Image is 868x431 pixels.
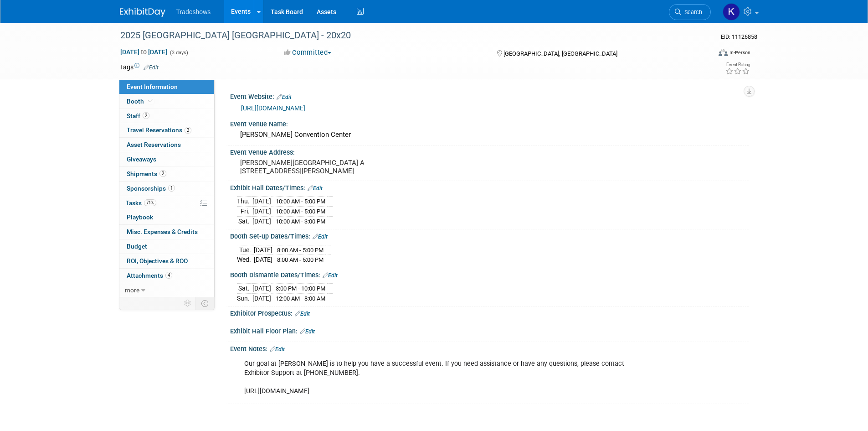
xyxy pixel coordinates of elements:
[254,245,272,255] td: [DATE]
[237,216,252,226] td: Sat.
[729,49,750,56] div: In-Person
[127,126,191,134] span: Travel Reservations
[195,297,214,309] td: Toggle Event Tabs
[230,268,749,280] div: Booth Dismantle Dates/Times:
[119,254,214,268] a: ROI, Objectives & ROO
[723,3,740,21] img: Karyna Kitsmey
[127,112,149,119] span: Staff
[313,234,328,240] a: Edit
[240,159,436,175] pre: [PERSON_NAME][GEOGRAPHIC_DATA] A [STREET_ADDRESS][PERSON_NAME]
[270,346,285,353] a: Edit
[119,196,214,210] a: Tasks71%
[127,257,188,265] span: ROI, Objectives & ROO
[725,62,750,67] div: Event Rating
[148,99,153,104] i: Booth reservation complete
[276,295,325,302] span: 12:00 AM - 8:00 AM
[119,239,214,254] a: Budget
[276,198,325,205] span: 10:00 AM - 5:00 PM
[252,216,271,226] td: [DATE]
[241,104,305,112] a: [URL][DOMAIN_NAME]
[176,8,211,16] span: Tradeshows
[168,185,175,192] span: 1
[238,355,648,400] div: Our goal at [PERSON_NAME] is to help you have a successful event. If you need assistance or have ...
[300,328,315,335] a: Edit
[126,199,156,207] span: Tasks
[127,243,147,250] span: Budget
[719,49,728,56] img: Format-Inperson.png
[119,182,214,196] a: Sponsorships1
[119,138,214,152] a: Asset Reservations
[119,152,214,166] a: Giveaways
[127,141,181,148] span: Asset Reservations
[252,293,271,303] td: [DATE]
[308,185,323,192] a: Edit
[127,98,154,105] span: Booth
[119,167,214,181] a: Shipments2
[252,207,271,217] td: [DATE]
[127,272,172,279] span: Attachments
[230,117,749,129] div: Event Venue Name:
[276,218,325,225] span: 10:00 AM - 3:00 PM
[159,170,166,177] span: 2
[230,90,749,102] div: Event Website:
[657,47,751,61] div: Event Format
[144,199,156,206] span: 71%
[165,272,172,279] span: 4
[119,225,214,239] a: Misc. Expenses & Credits
[721,33,757,40] span: Event ID: 11126858
[237,284,252,294] td: Sat.
[127,185,175,192] span: Sponsorships
[230,181,749,193] div: Exhibit Hall Dates/Times:
[120,62,159,72] td: Tags
[119,269,214,283] a: Attachments4
[237,245,254,255] td: Tue.
[127,83,178,90] span: Event Information
[119,109,214,123] a: Staff2
[281,48,335,57] button: Committed
[119,94,214,109] a: Booth
[277,256,324,263] span: 8:00 AM - 5:00 PM
[237,207,252,217] td: Fri.
[144,64,159,71] a: Edit
[169,50,188,56] span: (3 days)
[180,297,196,309] td: Personalize Event Tab Strip
[185,127,191,134] span: 2
[237,197,252,207] td: Thu.
[117,27,697,44] div: 2025 [GEOGRAPHIC_DATA] [GEOGRAPHIC_DATA] - 20x20
[127,213,153,221] span: Playbook
[119,210,214,224] a: Playbook
[276,285,325,292] span: 3:00 PM - 10:00 PM
[143,112,149,119] span: 2
[230,342,749,354] div: Event Notes:
[276,208,325,215] span: 10:00 AM - 5:00 PM
[230,229,749,241] div: Booth Set-up Dates/Times:
[277,247,324,254] span: 8:00 AM - 5:00 PM
[120,8,165,17] img: ExhibitDay
[119,80,214,94] a: Event Information
[120,48,168,56] span: [DATE] [DATE]
[230,324,749,336] div: Exhibit Hall Floor Plan:
[230,145,749,157] div: Event Venue Address:
[295,311,310,317] a: Edit
[252,197,271,207] td: [DATE]
[277,94,292,100] a: Edit
[139,48,148,56] span: to
[681,9,702,16] span: Search
[503,50,617,57] span: [GEOGRAPHIC_DATA], [GEOGRAPHIC_DATA]
[125,286,139,294] span: more
[237,128,742,142] div: [PERSON_NAME] Convention Center
[323,272,338,279] a: Edit
[119,283,214,297] a: more
[669,4,711,20] a: Search
[230,306,749,318] div: Exhibitor Prospectus:
[237,293,252,303] td: Sun.
[127,156,156,163] span: Giveaways
[254,255,272,265] td: [DATE]
[237,255,254,265] td: Wed.
[119,123,214,137] a: Travel Reservations2
[127,170,166,177] span: Shipments
[127,228,198,235] span: Misc. Expenses & Credits
[252,284,271,294] td: [DATE]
